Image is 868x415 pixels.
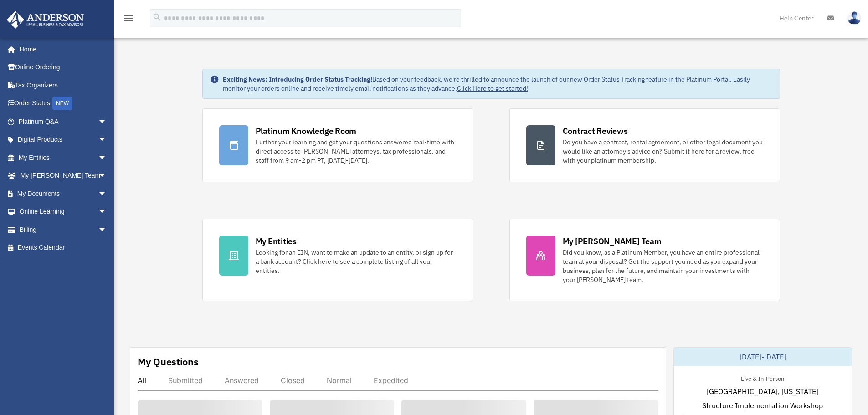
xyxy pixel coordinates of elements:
i: search [152,12,162,22]
div: Normal [327,376,352,385]
a: Home [6,40,116,58]
a: Tax Organizers [6,76,121,94]
a: My [PERSON_NAME] Teamarrow_drop_down [6,167,121,185]
div: Do you have a contract, rental agreement, or other legal document you would like an attorney's ad... [563,138,763,165]
div: NEW [52,97,72,110]
img: User Pic [847,11,861,25]
a: Online Learningarrow_drop_down [6,203,121,221]
div: Further your learning and get your questions answered real-time with direct access to [PERSON_NAM... [256,138,456,165]
div: All [138,376,146,385]
div: Expedited [374,376,408,385]
div: Based on your feedback, we're thrilled to announce the launch of our new Order Status Tracking fe... [223,75,772,93]
a: Events Calendar [6,239,121,257]
div: My Questions [138,355,199,369]
a: Platinum Q&Aarrow_drop_down [6,113,121,131]
span: [GEOGRAPHIC_DATA], [US_STATE] [707,386,818,397]
a: My Documentsarrow_drop_down [6,184,121,203]
div: Live & In-Person [734,373,791,383]
span: arrow_drop_down [98,220,116,239]
span: arrow_drop_down [98,203,116,221]
a: Digital Productsarrow_drop_down [6,131,121,149]
a: My Entitiesarrow_drop_down [6,149,121,167]
div: Platinum Knowledge Room [256,125,357,137]
div: Did you know, as a Platinum Member, you have an entire professional team at your disposal? Get th... [563,248,763,284]
a: My [PERSON_NAME] Team Did you know, as a Platinum Member, you have an entire professional team at... [509,219,780,301]
div: Answered [225,376,259,385]
div: Closed [281,376,305,385]
a: Order StatusNEW [6,94,121,113]
div: My [PERSON_NAME] Team [563,236,662,247]
a: Platinum Knowledge Room Further your learning and get your questions answered real-time with dire... [202,108,473,182]
a: Click Here to get started! [457,84,528,92]
a: Online Ordering [6,58,121,77]
span: arrow_drop_down [98,184,116,203]
img: Anderson Advisors Platinum Portal [4,11,87,29]
strong: Exciting News: Introducing Order Status Tracking! [223,75,372,83]
div: Contract Reviews [563,125,628,137]
span: arrow_drop_down [98,149,116,167]
span: arrow_drop_down [98,167,116,185]
span: arrow_drop_down [98,113,116,131]
a: Billingarrow_drop_down [6,220,121,239]
a: My Entities Looking for an EIN, want to make an update to an entity, or sign up for a bank accoun... [202,219,473,301]
a: menu [123,16,134,24]
a: Contract Reviews Do you have a contract, rental agreement, or other legal document you would like... [509,108,780,182]
div: [DATE]-[DATE] [674,348,852,366]
span: Structure Implementation Workshop [702,400,823,411]
div: My Entities [256,236,297,247]
div: Submitted [168,376,203,385]
i: menu [123,13,134,24]
div: Looking for an EIN, want to make an update to an entity, or sign up for a bank account? Click her... [256,248,456,275]
span: arrow_drop_down [98,131,116,149]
